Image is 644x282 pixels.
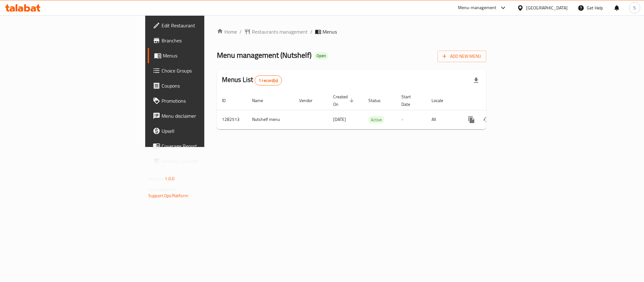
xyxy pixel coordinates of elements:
[458,4,497,12] div: Menu-management
[148,154,253,169] a: Grocery Checklist
[222,75,282,85] h2: Menus List
[162,142,248,150] span: Coverage Report
[368,97,389,104] span: Status
[310,28,312,35] li: /
[148,192,188,200] a: Support.OpsPlatform
[252,97,271,104] span: Name
[526,4,568,11] div: [GEOGRAPHIC_DATA]
[162,97,248,105] span: Promotions
[148,108,253,123] a: Menu disclaimer
[162,22,248,29] span: Edit Restaurant
[162,82,248,89] span: Coupons
[469,73,484,88] div: Export file
[148,138,253,154] a: Coverage Report
[162,37,248,44] span: Branches
[163,52,248,59] span: Menus
[255,78,282,84] span: 1 record(s)
[368,116,384,123] span: Active
[438,51,486,62] button: Add New Menu
[162,157,248,165] span: Grocery Checklist
[148,175,164,183] span: Version:
[464,112,479,127] button: more
[162,112,248,120] span: Menu disclaimer
[148,33,253,48] a: Branches
[333,93,356,108] span: Created On
[148,63,253,78] a: Choice Groups
[252,28,308,35] span: Restaurants management
[427,110,459,129] td: All
[333,115,346,123] span: [DATE]
[314,52,328,60] div: Open
[165,175,174,183] span: 1.0.0
[314,53,328,58] span: Open
[222,97,234,104] span: ID
[148,123,253,138] a: Upsell
[479,112,494,127] button: Change Status
[148,185,177,193] span: Get support on:
[162,127,248,135] span: Upsell
[148,78,253,93] a: Coupons
[299,97,321,104] span: Vendor
[247,110,294,129] td: Nutshelf menu
[148,18,253,33] a: Edit Restaurant
[401,93,419,108] span: Start Date
[633,4,636,11] span: S
[432,97,451,104] span: Locale
[244,28,308,35] a: Restaurants management
[217,48,311,62] span: Menu management ( Nutshelf )
[148,93,253,108] a: Promotions
[148,48,253,63] a: Menus
[255,75,282,85] div: Total records count
[322,28,337,35] span: Menus
[217,91,529,129] table: enhanced table
[459,91,529,110] th: Actions
[443,52,481,60] span: Add New Menu
[217,28,486,35] nav: breadcrumb
[396,110,427,129] td: -
[162,67,248,74] span: Choice Groups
